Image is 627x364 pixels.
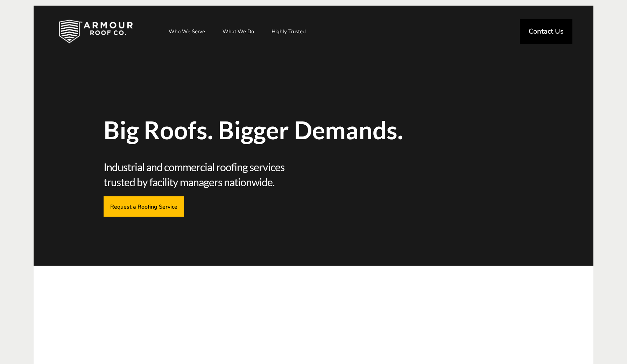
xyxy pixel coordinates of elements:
a: Highly Trusted [265,23,313,40]
img: Industrial and Commercial Roofing Company | Armour Roof Co. [48,14,144,49]
span: Contact Us [529,28,564,35]
a: Contact Us [520,19,572,44]
span: Big Roofs. Bigger Demands. [104,118,415,142]
span: Industrial and commercial roofing services trusted by facility managers nationwide. [104,160,311,189]
span: Request a Roofing Service [110,203,177,210]
a: What We Do [216,23,261,40]
a: Request a Roofing Service [104,196,184,216]
a: Who We Serve [162,23,212,40]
